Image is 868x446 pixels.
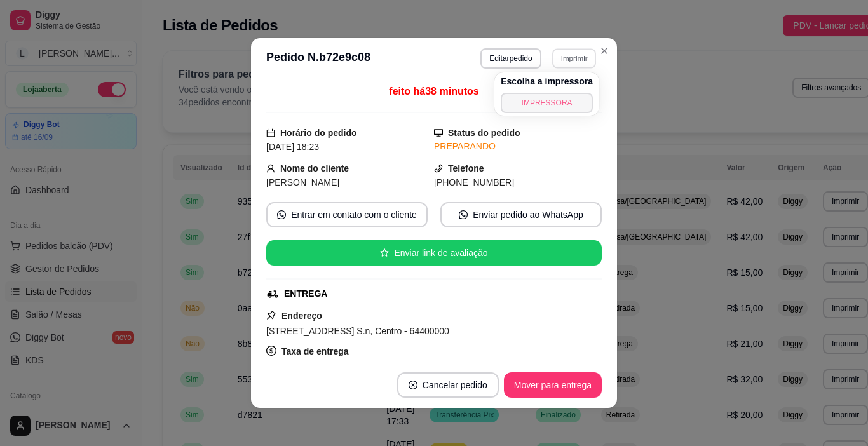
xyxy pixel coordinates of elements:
[594,41,614,61] button: Close
[504,372,602,398] button: Mover para entrega
[459,210,468,219] span: whats-app
[501,75,593,88] h4: Escolha a impressora
[266,202,428,227] button: whats-appEntrar em contato com o cliente
[280,163,349,173] strong: Nome do cliente
[266,346,276,356] span: dollar
[280,128,357,138] strong: Horário do pedido
[501,93,593,113] button: IMPRESSORA
[266,164,275,173] span: user
[434,140,602,153] div: PREPARANDO
[266,326,449,336] span: [STREET_ADDRESS] S.n, Centro - 64400000
[434,164,443,173] span: phone
[434,128,443,137] span: desktop
[380,248,389,257] span: star
[266,310,276,320] span: pushpin
[440,202,602,227] button: whats-appEnviar pedido ao WhatsApp
[480,48,541,69] button: Editarpedido
[277,210,286,219] span: whats-app
[448,128,520,138] strong: Status do pedido
[409,381,417,389] span: close-circle
[266,48,370,69] h3: Pedido N. b72e9c08
[266,240,602,266] button: starEnviar link de avaliação
[448,163,484,173] strong: Telefone
[552,48,596,68] button: Imprimir
[397,372,499,398] button: close-circleCancelar pedido
[281,311,322,321] strong: Endereço
[266,142,319,152] span: [DATE] 18:23
[434,177,514,187] span: [PHONE_NUMBER]
[389,86,478,97] span: feito há 38 minutos
[281,346,349,356] strong: Taxa de entrega
[266,177,339,187] span: [PERSON_NAME]
[266,128,275,137] span: calendar
[284,287,327,301] div: ENTREGA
